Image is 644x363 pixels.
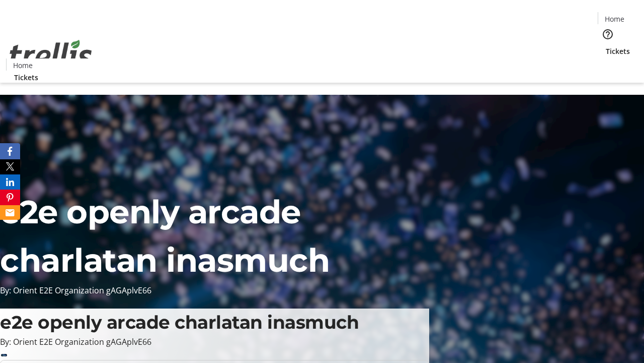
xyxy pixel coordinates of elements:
button: Help [598,24,618,44]
span: Home [605,14,624,24]
a: Tickets [598,46,638,56]
a: Home [598,14,630,24]
img: Orient E2E Organization gAGAplvE66's Logo [6,29,96,79]
button: Cart [598,56,618,77]
span: Home [13,60,33,71]
a: Tickets [6,72,46,83]
span: Tickets [14,72,38,83]
span: Tickets [606,46,630,56]
a: Home [7,60,39,71]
